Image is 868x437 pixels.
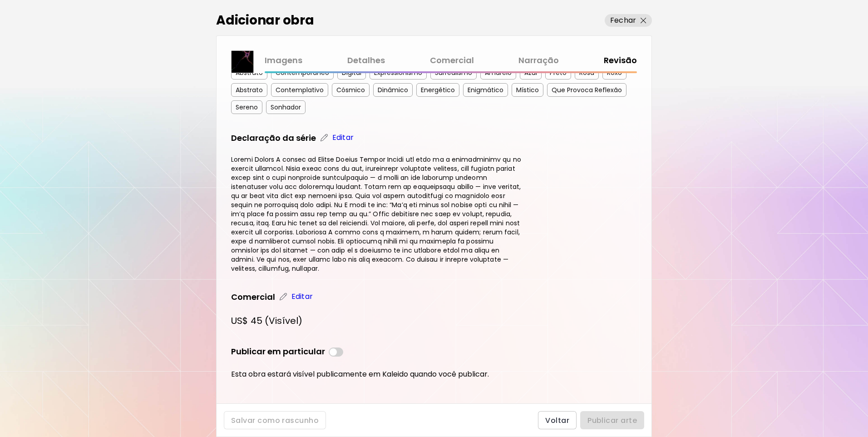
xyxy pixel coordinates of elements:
[320,132,347,143] a: Editar
[231,155,522,273] h4: Loremi Dolors A consec ad Elitse Doeius Tempor Incidi utl etdo ma a enimadminimv qu no exercit ul...
[291,291,313,302] p: Editar
[231,314,637,328] h4: US$ 45 (Visível)
[373,83,413,97] div: Dinâmico
[271,83,328,97] div: Contemplativo
[231,100,262,114] div: Sereno
[547,83,626,97] div: Que Provoca Reflexão
[512,83,543,97] div: Místico
[332,83,370,97] div: Cósmico
[231,132,316,144] h5: Declaração da série
[518,54,559,67] a: Narração
[231,83,267,97] div: Abstrato
[265,54,302,67] a: Imagens
[231,346,325,358] h5: Publicar em particular
[332,132,354,143] p: Editar
[545,416,569,425] span: Voltar
[320,133,329,142] img: edit
[279,292,288,301] img: edit
[231,346,637,380] div: Esta obra estará visível publicamente em Kaleido quando você publicar.
[347,54,385,67] a: Detalhes
[231,291,275,303] h5: Comercial
[416,83,459,97] div: Energético
[463,83,508,97] div: Enigmático
[232,51,253,73] img: thumbnail
[430,54,474,67] a: Comercial
[279,291,306,302] a: Editar
[538,411,577,429] button: Voltar
[266,100,306,114] div: Sonhador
